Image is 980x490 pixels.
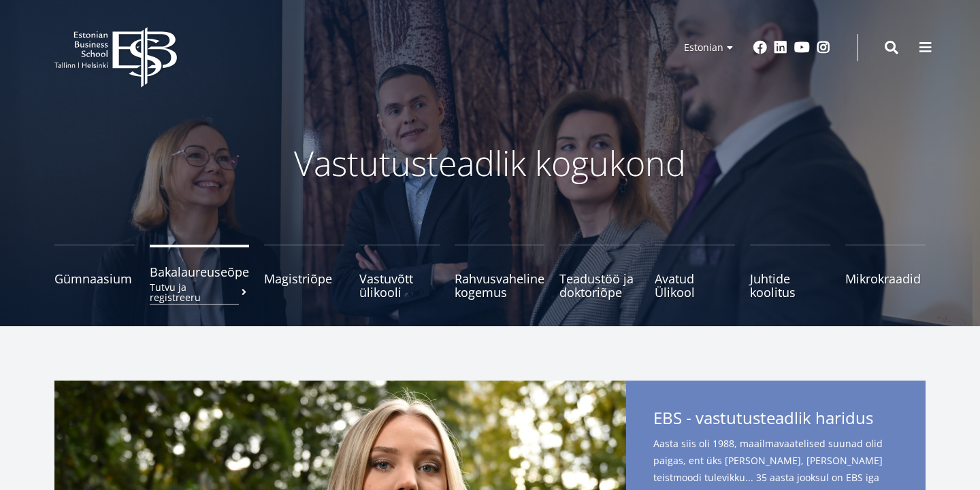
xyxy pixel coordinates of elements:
a: Linkedin [774,41,787,54]
span: Bakalaureuseõpe [150,265,249,279]
span: vastutusteadlik [696,406,811,429]
span: Magistriõpe [264,272,344,285]
a: Vastuvõtt ülikooli [359,245,440,299]
span: Mikrokraadid [845,272,926,285]
a: Magistriõpe [264,245,344,299]
a: Teadustöö ja doktoriõpe [559,245,640,299]
a: Youtube [794,41,810,54]
a: Mikrokraadid [845,245,926,299]
a: BakalaureuseõpeTutvu ja registreeru [150,245,249,299]
small: Tutvu ja registreeru [150,282,249,302]
a: Rahvusvaheline kogemus [455,245,544,299]
a: Gümnaasium [54,245,135,299]
span: - [686,406,691,429]
span: Avatud Ülikool [655,272,735,299]
a: Juhtide koolitus [750,245,830,299]
a: Avatud Ülikool [655,245,735,299]
span: EBS [653,406,682,429]
a: Facebook [753,41,767,54]
span: Juhtide koolitus [750,272,830,299]
span: haridus [815,406,873,429]
a: Instagram [817,41,830,54]
span: Vastuvõtt ülikooli [359,272,440,299]
span: Rahvusvaheline kogemus [455,272,544,299]
p: Vastutusteadlik kogukond [129,143,851,183]
span: Gümnaasium [54,272,135,285]
span: Teadustöö ja doktoriõpe [559,272,640,299]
